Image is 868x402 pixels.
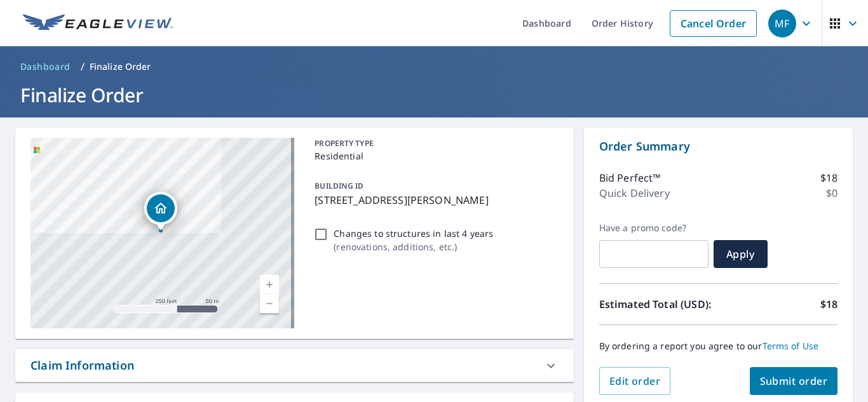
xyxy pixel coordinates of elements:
p: $18 [820,170,837,185]
div: MF [768,10,796,37]
a: Current Level 17, Zoom Out [260,294,279,313]
span: Edit order [609,374,661,388]
p: BUILDING ID [315,180,363,191]
p: Bid Perfect™ [599,170,661,185]
a: Terms of Use [763,340,819,352]
label: Have a promo code? [599,222,709,234]
a: Dashboard [15,57,76,77]
p: $0 [826,185,837,201]
span: Submit order [760,374,828,388]
p: $18 [820,297,837,312]
p: Finalize Order [90,60,151,73]
p: [STREET_ADDRESS][PERSON_NAME] [315,192,553,208]
h1: Finalize Order [15,82,853,108]
nav: breadcrumb [15,57,853,77]
a: Current Level 17, Zoom In [260,275,279,294]
a: Cancel Order [670,10,757,37]
p: PROPERTY TYPE [315,138,553,149]
div: Dropped pin, building 1, Residential property, 89 CLAYTON DR WINNIPEG MB R2M1G1 [144,192,177,231]
p: Residential [315,149,553,163]
p: Changes to structures in last 4 years [334,227,493,240]
p: ( renovations, additions, etc. ) [334,240,493,253]
button: Apply [714,240,768,268]
span: Dashboard [20,60,71,73]
p: Estimated Total (USD): [599,297,719,312]
p: Order Summary [599,138,837,155]
p: Quick Delivery [599,185,670,201]
div: Claim Information [15,349,574,382]
p: By ordering a report you agree to our [599,340,837,352]
img: EV Logo [23,14,173,33]
button: Edit order [599,367,671,395]
li: / [81,59,85,74]
button: Submit order [750,367,838,395]
div: Claim Information [31,357,134,374]
span: Apply [724,247,757,261]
